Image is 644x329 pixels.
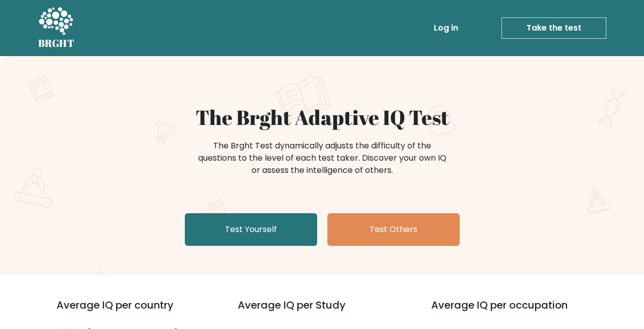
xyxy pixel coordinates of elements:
[38,4,75,52] a: BRGHT
[195,140,450,176] div: The Brght Test dynamically adjusts the difficulty of the questions to the level of each test take...
[185,213,317,246] a: Test Yourself
[501,17,606,39] a: Take the test
[57,299,201,323] h3: Average IQ per country
[430,18,462,38] a: Log in
[431,299,600,323] h3: Average IQ per occupation
[327,213,460,246] a: Test Others
[74,105,571,130] h1: The Brght Adaptive IQ Test
[38,37,75,49] h5: BRGHT
[238,299,407,323] h3: Average IQ per Study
